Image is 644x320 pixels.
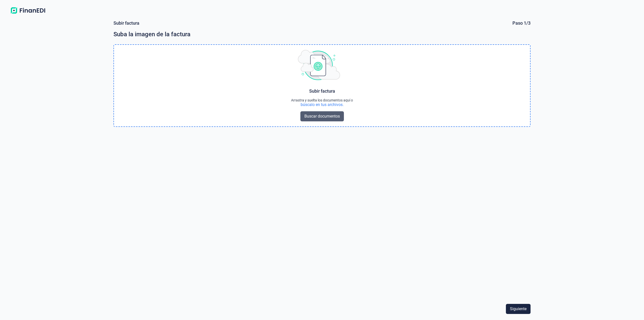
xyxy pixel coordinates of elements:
[298,50,340,80] img: upload img
[304,113,340,119] span: Buscar documentos
[309,88,335,94] div: Subir factura
[301,102,344,107] div: búscalo en tus archivos.
[300,111,344,121] button: Buscar documentos
[512,20,531,26] div: Paso 1/3
[506,304,531,314] button: Siguiente
[8,6,48,15] img: Logo de aplicación
[113,30,531,38] div: Suba la imagen de la factura
[113,20,139,26] div: Subir factura
[291,102,353,107] div: búscalo en tus archivos.
[291,98,353,102] div: Arrastra y suelta los documentos aquí o
[510,306,527,312] span: Siguiente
